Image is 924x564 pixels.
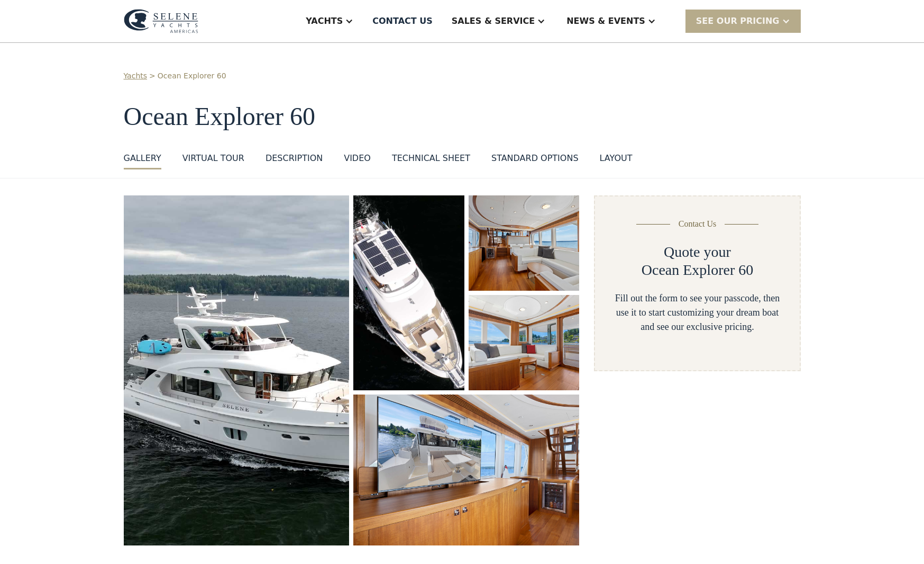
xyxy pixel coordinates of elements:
[612,291,782,334] div: Fill out the form to see your passcode, then use it to start customizing your dream boat and see ...
[124,70,148,82] a: Yachts
[158,70,226,82] a: Ocean Explorer 60
[266,152,323,165] div: DESCRIPTION
[306,15,343,28] div: Yachts
[392,152,470,169] a: Technical sheet
[353,195,464,390] a: open lightbox
[696,15,780,28] div: SEE Our Pricing
[469,195,580,291] a: open lightbox
[124,152,161,169] a: GALLERY
[685,10,801,32] div: SEE Our Pricing
[452,15,535,28] div: Sales & Service
[353,395,579,545] a: open lightbox
[491,152,579,165] div: standard options
[566,15,645,28] div: News & EVENTS
[344,152,371,165] div: VIDEO
[149,70,155,82] div: >
[679,218,717,230] div: Contact Us
[124,195,350,545] a: open lightbox
[182,152,244,169] a: VIRTUAL TOUR
[124,152,161,165] div: GALLERY
[600,152,633,165] div: layout
[491,152,579,169] a: standard options
[664,243,731,261] h2: Quote your
[182,152,244,165] div: VIRTUAL TOUR
[469,295,580,390] a: open lightbox
[600,152,633,169] a: layout
[642,261,753,279] h2: Ocean Explorer 60
[266,152,323,169] a: DESCRIPTION
[124,103,801,131] h1: Ocean Explorer 60
[392,152,470,165] div: Technical sheet
[372,15,433,28] div: Contact US
[594,195,800,371] form: Yacht Detail Page form
[124,9,198,33] img: logo
[344,152,371,169] a: VIDEO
